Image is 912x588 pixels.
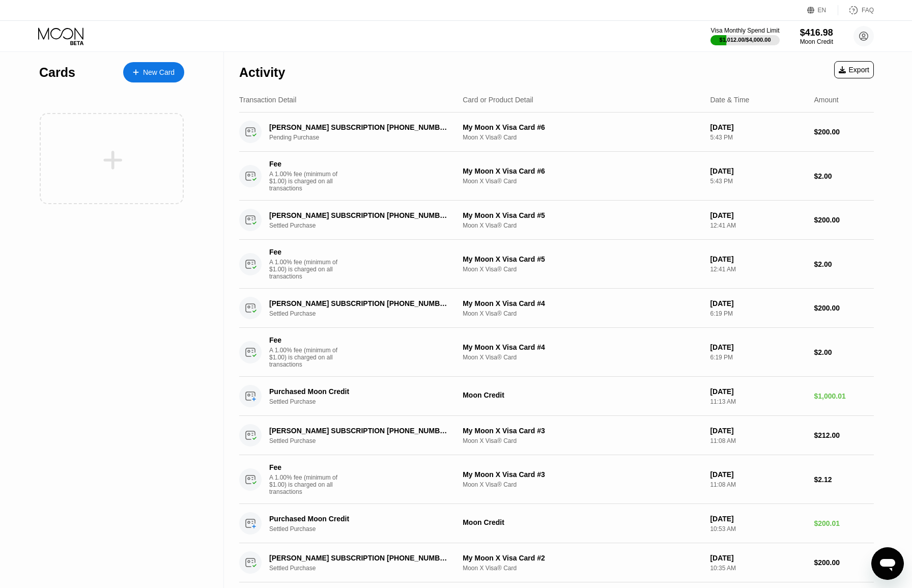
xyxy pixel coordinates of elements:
div: $416.98Moon Credit [800,27,833,45]
div: Moon Credit [463,518,702,526]
div: 10:53 AM [710,525,806,533]
div: New Card [123,62,184,82]
div: My Moon X Visa Card #3 [463,427,702,435]
div: Moon X Visa® Card [463,266,702,273]
div: Fee [269,463,340,471]
div: Moon X Visa® Card [463,354,702,361]
div: $2.12 [814,475,874,484]
div: EN [818,7,826,14]
div: EN [807,5,838,15]
div: FeeA 1.00% fee (minimum of $1.00) is charged on all transactionsMy Moon X Visa Card #5Moon X Visa... [239,240,874,289]
div: Card or Product Detail [463,96,533,104]
div: My Moon X Visa Card #5 [463,255,702,263]
div: My Moon X Visa Card #6 [463,167,702,175]
div: A 1.00% fee (minimum of $1.00) is charged on all transactions [269,171,346,192]
div: New Card [143,68,175,77]
div: [PERSON_NAME] SUBSCRIPTION [PHONE_NUMBER] USSettled PurchaseMy Moon X Visa Card #4Moon X Visa® Ca... [239,289,874,328]
div: [DATE] [710,211,806,219]
div: [DATE] [710,387,806,396]
div: [DATE] [710,299,806,307]
div: My Moon X Visa Card #4 [463,343,702,351]
div: 6:19 PM [710,354,806,361]
div: Settled Purchase [269,437,463,444]
div: FeeA 1.00% fee (minimum of $1.00) is charged on all transactionsMy Moon X Visa Card #3Moon X Visa... [239,455,874,504]
div: 11:08 AM [710,437,806,444]
div: [DATE] [710,515,806,523]
div: 12:41 AM [710,222,806,229]
div: $2.00 [814,348,874,356]
div: My Moon X Visa Card #2 [463,554,702,562]
div: $200.00 [814,216,874,224]
div: Moon Credit [463,391,702,399]
div: $416.98 [800,27,833,38]
div: Purchased Moon Credit [269,515,449,523]
div: [DATE] [710,470,806,479]
div: Fee [269,248,340,256]
div: 5:43 PM [710,134,806,141]
div: Settled Purchase [269,222,463,229]
div: Fee [269,336,340,344]
div: Moon X Visa® Card [463,565,702,572]
div: $2.00 [814,260,874,268]
div: $200.01 [814,519,874,527]
div: Settled Purchase [269,398,463,405]
div: [DATE] [710,427,806,435]
div: Moon X Visa® Card [463,437,702,444]
div: $200.00 [814,128,874,136]
div: Purchased Moon CreditSettled PurchaseMoon Credit[DATE]11:13 AM$1,000.01 [239,377,874,416]
div: [PERSON_NAME] SUBSCRIPTION [PHONE_NUMBER] USPending PurchaseMy Moon X Visa Card #6Moon X Visa® Ca... [239,113,874,152]
div: $1,012.00 / $4,000.00 [720,37,771,43]
div: [PERSON_NAME] SUBSCRIPTION [PHONE_NUMBER] US [269,554,449,562]
div: FeeA 1.00% fee (minimum of $1.00) is charged on all transactionsMy Moon X Visa Card #6Moon X Visa... [239,152,874,201]
div: $212.00 [814,431,874,439]
div: $1,000.01 [814,392,874,400]
div: My Moon X Visa Card #4 [463,299,702,307]
div: [PERSON_NAME] SUBSCRIPTION [PHONE_NUMBER] US [269,299,449,307]
div: [PERSON_NAME] SUBSCRIPTION [PHONE_NUMBER] US [269,427,449,435]
div: Pending Purchase [269,134,463,141]
div: Date & Time [710,96,749,104]
div: Moon X Visa® Card [463,310,702,317]
div: Export [839,66,869,74]
div: Moon X Visa® Card [463,178,702,185]
div: Moon Credit [800,38,833,45]
div: 11:08 AM [710,481,806,488]
div: My Moon X Visa Card #5 [463,211,702,219]
div: [PERSON_NAME] SUBSCRIPTION [PHONE_NUMBER] US [269,123,449,131]
div: Moon X Visa® Card [463,222,702,229]
div: Fee [269,160,340,168]
div: Visa Monthly Spend Limit [710,27,779,34]
div: [DATE] [710,343,806,351]
div: [DATE] [710,554,806,562]
div: Moon X Visa® Card [463,481,702,488]
div: Purchased Moon Credit [269,387,449,396]
div: [PERSON_NAME] SUBSCRIPTION [PHONE_NUMBER] USSettled PurchaseMy Moon X Visa Card #3Moon X Visa® Ca... [239,416,874,455]
div: [PERSON_NAME] SUBSCRIPTION [PHONE_NUMBER] US [269,211,449,219]
div: Purchased Moon CreditSettled PurchaseMoon Credit[DATE]10:53 AM$200.01 [239,504,874,543]
div: Moon X Visa® Card [463,134,702,141]
div: Settled Purchase [269,525,463,533]
div: $2.00 [814,172,874,180]
div: $200.00 [814,304,874,312]
div: [PERSON_NAME] SUBSCRIPTION [PHONE_NUMBER] USSettled PurchaseMy Moon X Visa Card #2Moon X Visa® Ca... [239,543,874,582]
div: 11:13 AM [710,398,806,405]
div: $200.00 [814,558,874,567]
div: A 1.00% fee (minimum of $1.00) is charged on all transactions [269,259,346,280]
div: Settled Purchase [269,565,463,572]
div: My Moon X Visa Card #3 [463,470,702,479]
div: 6:19 PM [710,310,806,317]
div: Amount [814,96,838,104]
div: FAQ [862,7,874,14]
div: Cards [39,65,75,80]
div: [DATE] [710,123,806,131]
iframe: 用于启动消息传送窗口的按钮，正在对话 [871,547,904,580]
div: FeeA 1.00% fee (minimum of $1.00) is charged on all transactionsMy Moon X Visa Card #4Moon X Visa... [239,328,874,377]
div: Visa Monthly Spend Limit$1,012.00/$4,000.00 [710,27,779,45]
div: 5:43 PM [710,178,806,185]
div: My Moon X Visa Card #6 [463,123,702,131]
div: [PERSON_NAME] SUBSCRIPTION [PHONE_NUMBER] USSettled PurchaseMy Moon X Visa Card #5Moon X Visa® Ca... [239,201,874,240]
div: A 1.00% fee (minimum of $1.00) is charged on all transactions [269,347,346,368]
div: Export [834,61,874,78]
div: Transaction Detail [239,96,296,104]
div: [DATE] [710,167,806,175]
